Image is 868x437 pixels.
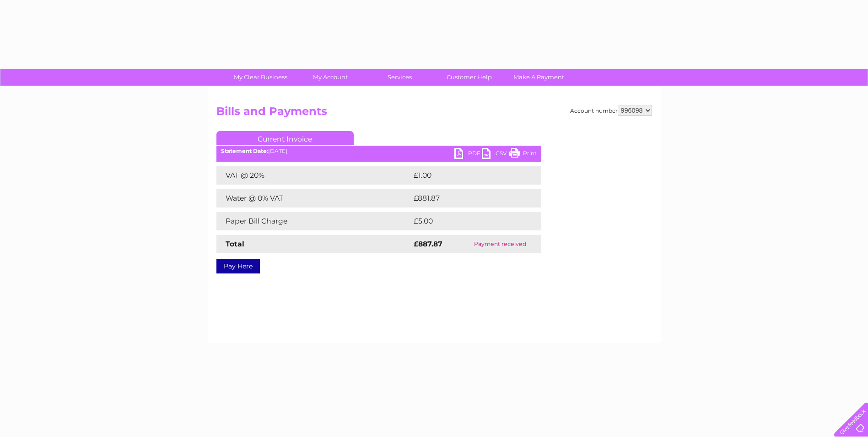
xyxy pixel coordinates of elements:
[216,189,411,208] td: Water @ 0% VAT
[509,148,537,161] a: Print
[216,259,260,273] a: Pay Here
[216,131,354,145] a: Current Invoice
[221,147,268,154] b: Statement Date:
[414,240,442,248] strong: £887.87
[411,212,520,230] td: £5.00
[216,166,411,185] td: VAT @ 20%
[411,189,524,208] td: £881.87
[411,166,519,185] td: £1.00
[216,148,541,154] div: [DATE]
[362,69,437,86] a: Services
[226,240,244,248] strong: Total
[223,69,298,86] a: My Clear Business
[570,105,652,116] div: Account number
[482,148,509,161] a: CSV
[216,105,652,122] h2: Bills and Payments
[431,69,507,86] a: Customer Help
[216,212,411,230] td: Paper Bill Charge
[292,69,368,86] a: My Account
[454,148,482,161] a: PDF
[459,235,541,253] td: Payment received
[501,69,577,86] a: Make A Payment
